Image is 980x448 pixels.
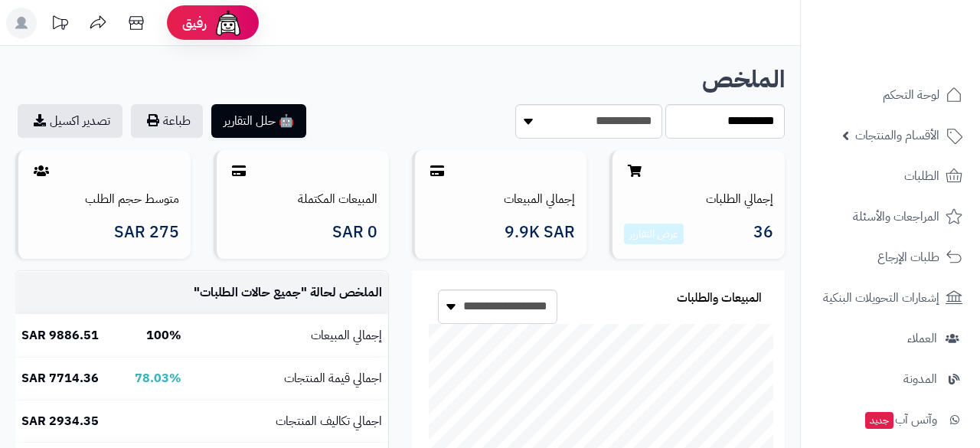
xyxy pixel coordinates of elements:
[131,104,203,138] button: طباعة
[706,190,773,208] a: إجمالي الطلبات
[876,43,965,75] img: logo-2.png
[855,125,939,146] span: الأقسام والمنتجات
[504,190,575,208] a: إجمالي المبيعات
[188,358,388,400] td: اجمالي قيمة المنتجات
[146,326,181,345] b: 100%
[200,283,301,302] span: جميع حالات الطلبات
[877,247,939,268] span: طلبات الإرجاع
[21,326,99,345] b: 9886.51 SAR
[114,224,179,241] span: 275 SAR
[853,206,939,227] span: المراجعات والأسئلة
[753,224,773,245] span: 36
[903,368,937,390] span: المدونة
[702,61,785,97] b: الملخص
[810,320,971,357] a: العملاء
[188,315,388,357] td: إجمالي المبيعات
[865,412,893,429] span: جديد
[810,401,971,438] a: وآتس آبجديد
[135,369,181,388] b: 78.03%
[677,292,762,306] h3: المبيعات والطلبات
[810,198,971,235] a: المراجعات والأسئلة
[864,409,937,430] span: وآتس آب
[810,77,971,113] a: لوحة التحكم
[21,412,99,430] b: 2934.35 SAR
[332,224,377,241] span: 0 SAR
[907,328,937,349] span: العملاء
[883,84,939,106] span: لوحة التحكم
[41,8,79,42] a: تحديثات المنصة
[810,361,971,397] a: المدونة
[629,226,678,242] a: عرض التقارير
[85,190,179,208] a: متوسط حجم الطلب
[182,14,207,32] span: رفيق
[211,104,306,138] button: 🤖 حلل التقارير
[810,158,971,195] a: الطلبات
[810,239,971,276] a: طلبات الإرجاع
[188,401,388,443] td: اجمالي تكاليف المنتجات
[904,165,939,187] span: الطلبات
[21,369,99,388] b: 7714.36 SAR
[188,272,388,314] td: الملخص لحالة " "
[298,190,377,208] a: المبيعات المكتملة
[823,287,939,309] span: إشعارات التحويلات البنكية
[213,8,243,38] img: ai-face.png
[18,104,122,138] a: تصدير اكسيل
[810,280,971,316] a: إشعارات التحويلات البنكية
[505,224,575,241] span: 9.9K SAR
